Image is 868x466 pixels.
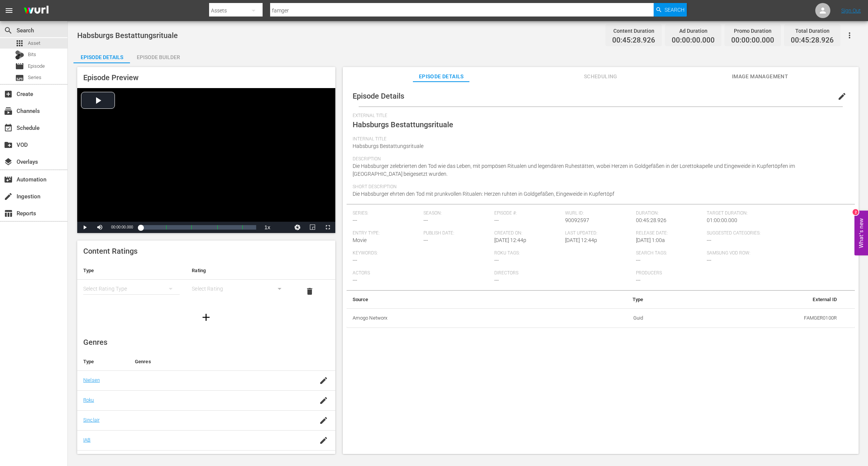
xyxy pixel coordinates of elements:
[707,257,711,263] span: ---
[353,113,845,119] span: External Title
[4,157,13,166] span: Overlays
[423,237,428,243] span: ---
[141,225,256,230] div: Progress Bar
[550,291,649,309] th: Type
[73,48,130,66] div: Episode Details
[565,210,632,216] span: Wurl ID:
[413,72,469,81] span: Episode Details
[423,217,428,223] span: ---
[129,353,308,371] th: Genres
[837,92,847,101] span: edit
[550,308,649,328] td: Guid
[353,120,453,129] span: Habsburgs Bestattungsrituale
[636,237,665,243] span: [DATE] 1:00a
[83,73,139,82] span: Episode Preview
[353,257,357,263] span: ---
[423,210,491,216] span: Season:
[83,338,107,347] span: Genres
[353,184,845,190] span: Short Description
[77,31,178,40] span: Habsburgs Bestattungsrituale
[4,123,13,132] span: Schedule
[707,210,845,216] span: Target Duration:
[353,210,420,216] span: Series:
[707,237,711,243] span: ---
[77,222,92,233] button: Play
[77,353,129,371] th: Type
[5,6,14,15] span: menu
[15,73,24,82] span: Series
[77,262,335,303] table: simple table
[732,72,788,81] span: Image Management
[15,62,24,71] span: Episode
[15,50,24,59] div: Bits
[111,225,133,229] span: 00:00:00.000
[731,26,774,36] div: Promo Duration
[353,237,367,243] span: Movie
[301,282,319,300] button: delete
[353,143,423,149] span: Habsburgs Bestattungsrituale
[353,250,491,256] span: Keywords:
[494,230,561,236] span: Created On:
[347,308,550,328] th: Amogo Networx
[4,90,13,99] span: Create
[4,26,13,35] span: Search
[353,136,845,142] span: Internal Title
[672,26,715,36] div: Ad Duration
[423,230,491,236] span: Publish Date:
[347,291,550,309] th: Source
[73,48,130,63] button: Episode Details
[494,217,499,223] span: ---
[130,48,186,63] button: Episode Builder
[612,26,655,36] div: Content Duration
[636,277,640,283] span: ---
[260,222,275,233] button: Playback Rate
[707,230,845,236] span: Suggested Categories:
[77,88,335,233] div: Video Player
[83,247,138,256] span: Content Ratings
[654,3,687,17] button: Search
[347,291,855,328] table: simple table
[565,217,589,223] span: 90092597
[83,397,94,403] a: Roku
[636,230,703,236] span: Release Date:
[649,291,843,309] th: External ID
[28,74,41,81] span: Series
[731,36,774,45] span: 00:00:00.000
[320,222,335,233] button: Fullscreen
[636,257,640,263] span: ---
[791,26,834,36] div: Total Duration
[649,308,843,328] td: FAMGER0100R
[565,230,632,236] span: Last Updated:
[15,39,24,48] span: Asset
[494,277,499,283] span: ---
[83,437,90,443] a: IAB
[186,262,294,280] th: Rating
[636,250,703,256] span: Search Tags:
[353,191,614,197] span: Die Habsburger ehrten den Tod mit prunkvollen Ritualen: Herzen ruhten in Goldgefäßen, Eingeweide ...
[791,36,834,45] span: 00:45:28.926
[28,62,45,70] span: Episode
[83,417,99,423] a: Sinclair
[353,277,357,283] span: ---
[353,217,357,223] span: ---
[353,156,845,162] span: Description
[636,217,666,223] span: 00:45:28.926
[4,192,13,201] span: Ingestion
[854,211,868,256] button: Open Feedback Widget
[494,257,499,263] span: ---
[4,107,13,116] span: Channels
[28,51,36,58] span: Bits
[707,250,774,256] span: Samsung VOD Row:
[4,140,13,149] span: VOD
[28,40,40,47] span: Asset
[707,217,737,223] span: 01:00:00.000
[572,72,629,81] span: Scheduling
[494,250,632,256] span: Roku Tags:
[4,175,13,184] span: Automation
[833,87,851,105] button: edit
[92,222,107,233] button: Mute
[494,237,526,243] span: [DATE] 12:44p
[853,209,859,215] div: 2
[353,230,420,236] span: Entry Type:
[494,210,561,216] span: Episode #:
